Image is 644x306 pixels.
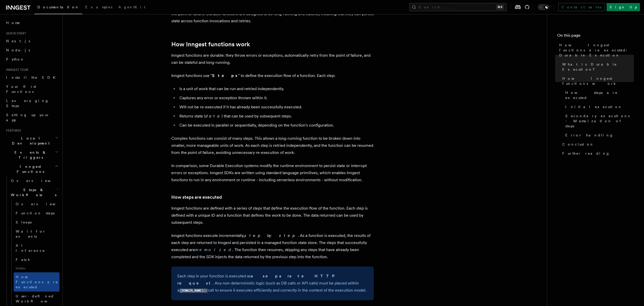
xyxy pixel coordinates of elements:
[4,68,28,72] span: Inngest tour
[14,264,59,272] span: Guides
[4,31,26,35] span: Quick start
[14,218,59,227] a: Sleeps
[16,202,68,206] span: Overview
[562,142,594,147] span: Conclusion
[4,136,55,146] span: Local Development
[16,243,45,253] span: AI Inference
[11,179,63,183] span: Overview
[177,274,338,285] strong: a separate HTTP request
[177,273,368,294] p: Each step in your function is executed as . Any non-deterministic logic (such as DB calls or API ...
[4,164,55,174] span: Inngest Functions
[171,72,374,79] p: Inngest functions use " " to define the execution flow of a function. Each step:
[14,227,59,241] a: Wait for events
[244,233,298,238] em: step by step
[171,52,374,66] p: Inngest functions are durable: they throw errors or exceptions, automatically retry from the poin...
[4,46,59,55] a: Node.js
[4,55,59,64] a: Python
[563,88,634,102] a: How steps are executed
[34,2,82,14] a: Documentation
[171,162,374,183] p: In comparison, some Durable Execution systems modify the runtime environment to persist state or ...
[560,60,634,74] a: What is Durable Execution?
[557,40,634,60] a: How Inngest functions are executed: Durable Execution
[559,43,634,58] span: How Inngest functions are executed: Durable Execution
[14,272,59,292] a: How Functions are executed
[6,20,20,25] span: Home
[14,241,59,255] a: AI Inference
[178,85,374,92] li: Is a unit of work that can be run and retried independently.
[179,289,208,293] code: [DOMAIN_NAME]()
[6,75,58,79] span: Install the SDK
[85,5,112,9] span: Examples
[4,110,59,125] a: Setting up your app
[560,149,634,158] a: Further reading
[6,48,30,52] span: Node.js
[4,18,59,27] a: Home
[565,90,634,100] span: How steps are executed
[171,205,374,226] p: Inngest functions are defined with a series of steps that define the execution flow of the functi...
[9,185,59,199] button: Steps & Workflows
[6,99,49,108] span: Leveraging Steps
[16,211,55,215] span: Function steps
[4,148,59,162] button: Events & Triggers
[4,36,59,46] a: Next.js
[171,194,222,201] a: How steps are executed
[118,5,145,9] span: AgentKit
[558,3,605,11] a: Contact sales
[171,135,374,156] p: Complex functions can consist of many steps. This allows a long-running function to be broken dow...
[14,292,59,306] a: User-defined Workflows
[4,129,21,133] span: Features
[16,275,58,289] span: How Functions are executed
[178,122,374,129] li: Can be executed in parallel or sequentially, depending on the function's configuration.
[205,114,221,118] em: data
[14,209,59,218] a: Function steps
[4,162,59,176] button: Inngest Functions
[4,73,59,82] a: Install the SDK
[607,3,640,11] a: Sign Up
[4,150,55,160] span: Events & Triggers
[212,73,238,78] strong: Steps
[16,294,61,303] span: User-defined Workflows
[557,32,634,40] h4: On this page
[562,76,634,86] span: How Inngest functions work
[565,113,634,129] span: Secondary executions - Memoization of steps
[115,2,148,14] a: AgentKit
[565,133,613,138] span: Error handling
[82,2,115,14] a: Examples
[178,94,374,101] li: Captures any error or exception thrown within it.
[538,4,550,10] button: Toggle dark mode
[4,82,59,96] a: Your first Functions
[496,5,504,10] kbd: ⌘K
[6,85,36,94] span: Your first Functions
[14,199,59,209] a: Overview
[562,151,610,156] span: Further reading
[409,3,507,11] button: Search...⌘K
[563,131,634,140] a: Error handling
[6,57,25,61] span: Python
[563,102,634,111] a: Initial execution
[565,104,622,109] span: Initial execution
[16,258,30,262] span: Fetch
[6,113,50,122] span: Setting up your app
[6,39,30,43] span: Next.js
[171,41,250,48] a: How Inngest functions work
[178,104,374,111] li: Will not be re-executed if it has already been successfully executed.
[171,232,374,260] p: Inngest functions execute incrementally, . As a function is executed, the results of each step ar...
[178,113,374,120] li: Returns state ( ) that can be used by subsequent steps.
[563,111,634,131] a: Secondary executions - Memoization of steps
[195,247,232,252] a: memoized
[16,220,32,224] span: Sleeps
[560,140,634,149] a: Conclusion
[560,74,634,88] a: How Inngest functions work
[37,5,79,9] span: Documentation
[14,255,59,264] a: Fetch
[9,176,59,185] a: Overview
[16,229,46,238] span: Wait for events
[562,62,634,72] span: What is Durable Execution?
[4,134,59,148] button: Local Development
[9,187,56,197] span: Steps & Workflows
[4,96,59,110] a: Leveraging Steps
